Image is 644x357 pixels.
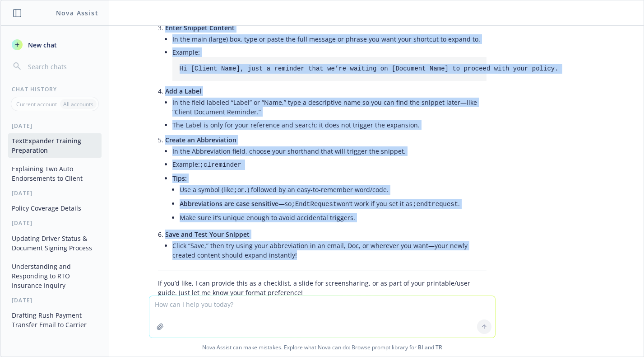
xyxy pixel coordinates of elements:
[63,100,93,108] p: All accounts
[172,239,486,262] li: Click “Save,” then try using your abbreviation in an email, Doc, or wherever you want—your newly ...
[165,230,250,239] span: Save and Test Your Snippet
[172,118,486,132] li: The Label is only for your reference and search; it does not trigger the expansion.
[172,46,486,83] li: Example:
[180,183,486,197] li: Use a symbol (like or ) followed by an easy-to-remember word/code.
[292,201,337,208] code: ;EndtRequest
[180,211,486,224] li: Make sure it’s unique enough to avoid accidental triggers.
[165,87,201,95] span: Add a Label
[180,199,278,208] span: Abbreviations are case sensitive
[1,122,109,130] div: [DATE]
[172,174,187,183] span: Tips:
[244,187,247,194] code: .
[180,197,486,211] li: —so won’t work if you set it as .
[172,158,486,172] li: Example:
[4,338,640,357] span: Nova Assist can make mistakes. Explore what Nova can do: Browse prompt library for and
[172,96,486,118] li: In the field labeled “Label” or “Name,” type a descriptive name so you can find the snippet later...
[26,60,98,73] input: Search chats
[1,296,109,304] div: [DATE]
[1,219,109,227] div: [DATE]
[158,278,486,297] p: If you’d like, I can provide this as a checklist, a slide for screensharing, or as part of your p...
[8,201,102,216] button: Policy Coverage Details
[412,201,458,208] code: ;endtrequest
[16,100,57,108] p: Current account
[1,85,109,93] div: Chat History
[8,133,102,158] button: TextExpander Training Preparation
[172,33,486,46] li: In the main (large) box, type or paste the full message or phrase you want your shortcut to expan...
[1,189,109,197] div: [DATE]
[165,23,235,32] span: Enter Snippet Content
[436,343,442,351] a: TR
[8,37,102,53] button: New chat
[200,161,241,169] code: ;clreminder
[172,145,486,158] li: In the Abbreviation field, choose your shorthand that will trigger the snippet.
[418,343,423,351] a: BI
[26,40,57,50] span: New chat
[180,65,559,72] code: Hi [Client Name], just a reminder that we’re waiting on [Document Name] to proceed with your policy.
[8,259,102,293] button: Understanding and Responding to RTO Insurance Inquiry
[234,187,237,194] code: ;
[8,231,102,255] button: Updating Driver Status & Document Signing Process
[8,308,102,332] button: Drafting Rush Payment Transfer Email to Carrier
[8,161,102,186] button: Explaining Two Auto Endorsements to Client
[165,136,236,144] span: Create an Abbreviation
[56,8,98,18] h1: Nova Assist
